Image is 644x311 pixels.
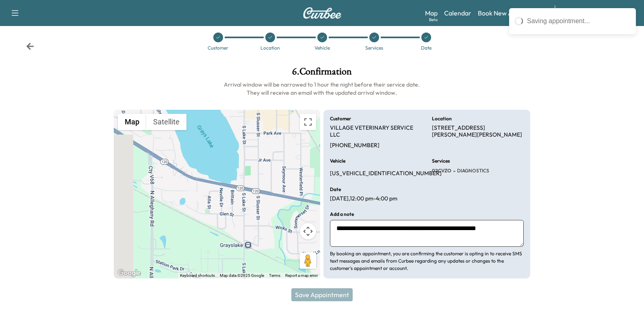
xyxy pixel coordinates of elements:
div: Location [260,46,280,50]
div: Beta [429,17,438,23]
h6: Date [330,187,341,192]
a: Report a map error [285,273,318,278]
p: [DATE] , 12:00 pm - 4:00 pm [330,195,397,202]
h6: Arrival window will be narrowed to 1 hour the night before their service date. They will receive ... [114,80,530,97]
h6: Services [432,159,450,163]
h1: 6 . Confirmation [114,67,530,80]
button: Show street map [118,114,146,130]
span: DIAGNOSTICS [455,167,489,174]
h6: Add a note [330,212,354,217]
div: Back [26,42,34,50]
span: - [451,167,455,175]
a: Open this area in Google Maps (opens a new window) [116,268,143,278]
p: [PHONE_NUMBER] [330,142,379,149]
div: Customer [208,46,228,50]
button: Show satellite imagery [146,114,186,130]
img: Curbee Logo [303,7,342,19]
button: Toggle fullscreen view [300,114,316,130]
h6: Vehicle [330,159,345,163]
img: Google [116,268,143,278]
h6: Customer [330,116,351,121]
p: VILLAGE VETERINARY SERVICE LLC [330,124,422,139]
div: Services [365,46,383,50]
p: [US_VEHICLE_IDENTIFICATION_NUMBER] [330,170,442,177]
a: MapBeta [425,8,438,18]
button: Map camera controls [300,223,316,239]
span: 02CVZO [432,167,451,174]
a: Calendar [444,8,471,18]
a: Book New Appointment [478,8,546,18]
div: Date [421,46,432,50]
p: By booking an appointment, you are confirming the customer is opting in to receive SMS text messa... [330,250,523,272]
div: Saving appointment... [527,16,630,26]
span: Map data ©2025 Google [220,273,264,278]
a: Terms (opens in new tab) [269,273,280,278]
button: Drag Pegman onto the map to open Street View [300,252,316,269]
p: [STREET_ADDRESS][PERSON_NAME][PERSON_NAME] [432,124,524,139]
h6: Location [432,116,452,121]
div: Vehicle [314,46,330,50]
button: Keyboard shortcuts [180,273,215,278]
